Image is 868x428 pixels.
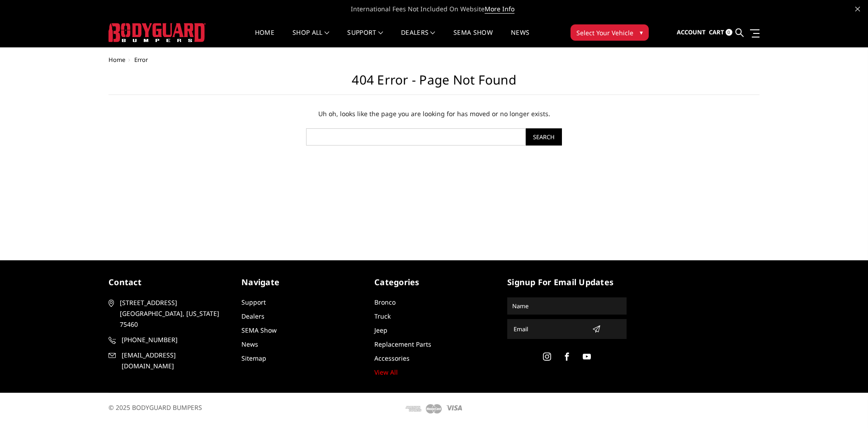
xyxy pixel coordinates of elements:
a: SEMA Show [241,326,277,334]
span: [EMAIL_ADDRESS][DOMAIN_NAME] [122,350,226,372]
a: Jeep [374,326,387,334]
h1: 404 Error - Page not found [108,72,759,95]
a: Support [241,298,266,306]
span: © 2025 BODYGUARD BUMPERS [108,403,202,412]
a: [PHONE_NUMBER] [108,334,228,345]
a: News [511,29,529,47]
a: Accessories [374,354,410,362]
a: Truck [374,312,391,320]
a: Replacement Parts [374,340,431,348]
a: Home [108,56,125,64]
span: [PHONE_NUMBER] [122,334,226,345]
a: shop all [292,29,329,47]
a: Account [677,20,706,45]
a: Dealers [401,29,435,47]
button: Select Your Vehicle [571,24,649,41]
span: 0 [726,29,732,36]
h5: Navigate [241,276,361,288]
span: Account [677,28,706,36]
img: BODYGUARD BUMPERS [108,23,206,42]
a: Bronco [374,298,396,306]
a: More Info [485,5,514,14]
a: Home [255,29,274,47]
a: View All [374,368,398,376]
a: SEMA Show [453,29,493,47]
span: ▾ [640,28,643,37]
input: Name [509,299,625,313]
input: Search [526,128,562,146]
span: Error [134,56,148,64]
a: News [241,340,258,348]
input: Email [510,322,589,336]
a: Sitemap [241,354,266,362]
h5: contact [108,276,228,288]
span: Select Your Vehicle [576,28,633,38]
h5: Categories [374,276,494,288]
span: [STREET_ADDRESS] [GEOGRAPHIC_DATA], [US_STATE] 75460 [120,297,225,330]
a: [EMAIL_ADDRESS][DOMAIN_NAME] [108,350,228,372]
span: Cart [709,28,724,36]
h5: signup for email updates [507,276,627,288]
p: Uh oh, looks like the page you are looking for has moved or no longer exists. [221,108,647,119]
a: Support [347,29,383,47]
a: Dealers [241,312,264,320]
a: Cart 0 [709,20,732,45]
